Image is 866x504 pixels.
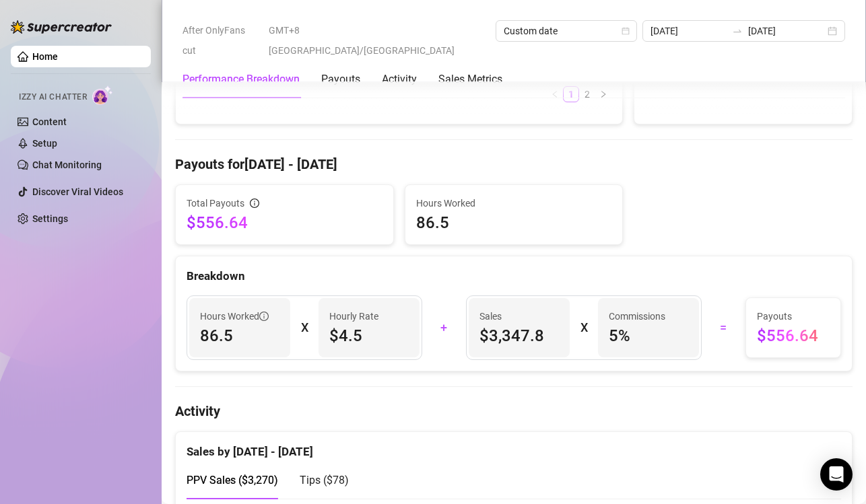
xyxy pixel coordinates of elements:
div: + [430,317,459,338]
span: Total Payouts [187,196,244,211]
span: PPV Sales ( $3,270 ) [187,474,278,487]
div: Breakdown [187,267,841,285]
span: After OnlyFans cut [182,20,261,61]
div: X [301,317,308,338]
span: Hours Worked [416,196,612,211]
span: Tips ( $78 ) [300,474,349,487]
div: Open Intercom Messenger [820,458,853,491]
span: Sales [479,309,559,324]
span: $556.64 [757,325,830,347]
a: Setup [32,138,57,149]
h4: Activity [175,402,853,421]
a: Chat Monitoring [32,159,102,170]
span: 86.5 [416,212,612,233]
span: calendar [622,27,630,35]
span: to [732,26,743,36]
span: GMT+8 [GEOGRAPHIC_DATA]/[GEOGRAPHIC_DATA] [269,20,488,61]
span: Izzy AI Chatter [19,91,87,104]
span: $4.5 [329,325,409,347]
img: logo-BBDzfeDw.svg [11,20,112,34]
div: Payouts [321,71,360,87]
div: = [710,317,738,338]
a: Discover Viral Videos [32,186,123,197]
a: Content [32,116,67,127]
input: End date [748,24,825,38]
div: Performance Breakdown [182,71,300,87]
span: info-circle [250,199,259,208]
span: Hours Worked [200,309,269,324]
span: info-circle [259,312,269,321]
a: Settings [32,213,68,224]
img: AI Chatter [92,85,113,105]
span: Custom date [504,21,629,41]
input: Start date [651,24,727,38]
div: Sales Metrics [438,71,502,87]
span: $556.64 [187,212,382,233]
span: Payouts [757,309,830,324]
span: 86.5 [200,325,279,347]
a: Home [32,51,58,62]
article: Commissions [609,309,665,324]
div: Sales by [DATE] - [DATE] [187,432,841,461]
h4: Payouts for [DATE] - [DATE] [175,155,853,174]
span: swap-right [732,26,743,36]
div: X [580,317,587,338]
span: $3,347.8 [479,325,559,347]
span: 5 % [609,325,688,347]
article: Hourly Rate [329,309,378,324]
div: Activity [382,71,417,87]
